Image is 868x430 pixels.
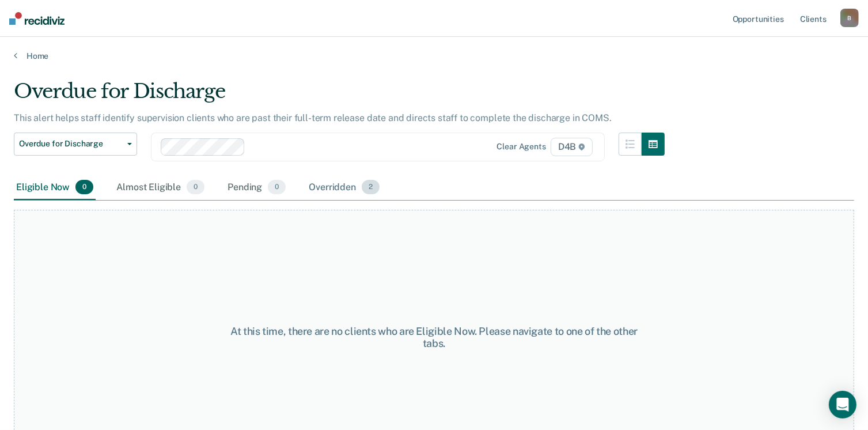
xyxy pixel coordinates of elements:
div: Open Intercom Messenger [829,391,856,418]
span: Overdue for Discharge [19,139,123,149]
button: Overdue for Discharge [14,133,137,156]
div: Eligible Now0 [14,175,96,201]
span: 0 [187,180,204,195]
img: Recidiviz [9,12,65,25]
span: 0 [268,180,286,195]
span: 2 [362,180,380,195]
div: At this time, there are no clients who are Eligible Now. Please navigate to one of the other tabs. [224,325,644,350]
div: Almost Eligible0 [114,175,207,201]
div: Overdue for Discharge [14,80,665,112]
span: 0 [75,180,93,195]
a: Home [14,51,854,61]
button: B [840,9,859,27]
div: Overridden2 [306,175,382,201]
div: Clear agents [497,142,546,152]
p: This alert helps staff identify supervision clients who are past their full-term release date and... [14,112,612,123]
span: D4B [551,138,593,156]
div: Pending0 [225,175,288,201]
